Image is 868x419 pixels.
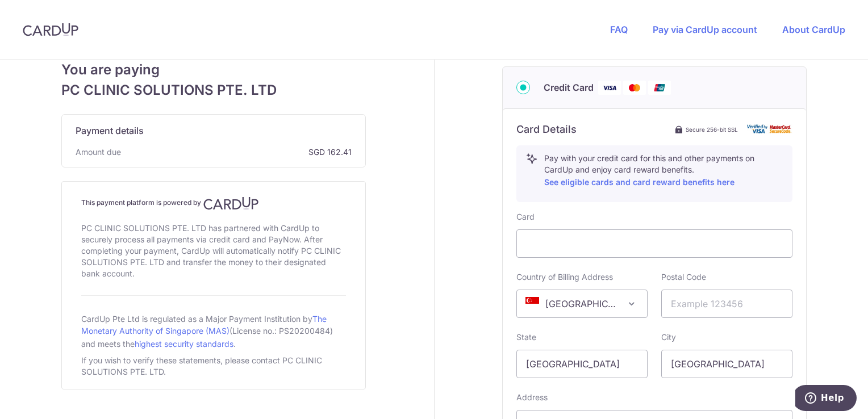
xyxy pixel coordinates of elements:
[81,220,346,282] div: PC CLINIC SOLUTIONS PTE. LTD has partnered with CardUp to securely process all payments via credi...
[544,177,735,187] a: See eligible cards and card reward benefits here
[610,24,628,35] a: FAQ
[81,353,346,380] div: If you wish to verify these statements, please contact PC CLINIC SOLUTIONS PTE. LTD.
[81,196,346,210] h4: This payment platform is powered by
[526,237,783,250] iframe: Secure card payment input frame
[517,290,647,317] span: Singapore
[81,309,346,353] div: CardUp Pte Ltd is regulated as a Major Payment Institution by (License no.: PS20200484) and meets...
[661,271,706,283] label: Postal Code
[795,385,857,413] iframe: Opens a widget where you can find more information
[516,81,792,95] div: Credit Card Visa Mastercard Union Pay
[516,392,548,403] label: Address
[203,196,259,210] img: CardUp
[661,290,792,318] input: Example 123456
[61,60,366,80] span: You are paying
[544,153,783,189] p: Pay with your credit card for this and other payments on CardUp and enjoy card reward benefits.
[126,146,352,158] span: SGD 162.41
[516,271,613,283] label: Country of Billing Address
[648,81,671,95] img: Union Pay
[76,124,144,137] span: Payment details
[516,211,535,223] label: Card
[516,332,536,343] label: State
[61,80,366,100] span: PC CLINIC SOLUTIONS PTE. LTD
[544,81,594,94] span: Credit Card
[661,332,676,343] label: City
[23,23,78,36] img: CardUp
[516,123,577,136] h6: Card Details
[782,24,845,35] a: About CardUp
[516,290,648,318] span: Singapore
[135,339,233,349] a: highest security standards
[598,81,621,95] img: Visa
[76,146,121,158] span: Amount due
[686,125,738,134] span: Secure 256-bit SSL
[747,124,792,134] img: card secure
[653,24,757,35] a: Pay via CardUp account
[623,81,646,95] img: Mastercard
